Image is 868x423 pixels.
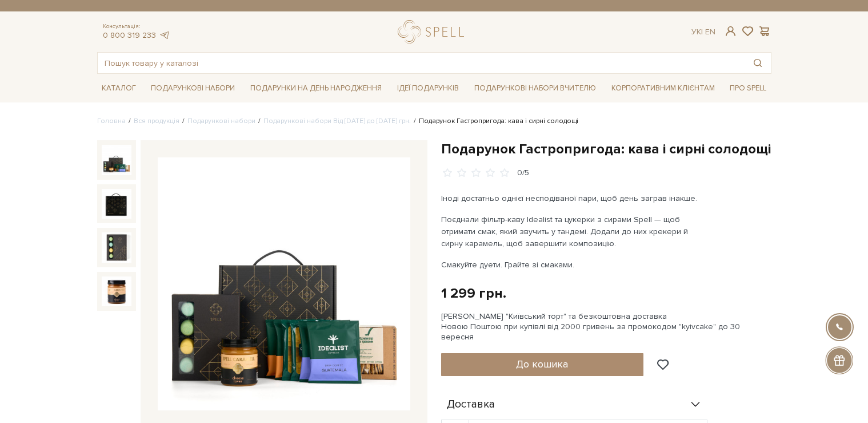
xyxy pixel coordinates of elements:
img: Подарунок Гастропригода: кава і сирні солодощі [102,276,131,306]
div: [PERSON_NAME] "Київський торт" та безкоштовна доставка Новою Поштою при купівлі від 2000 гривень ... [441,311,771,343]
a: Головна [97,117,126,125]
a: Подарункові набори [187,117,255,125]
img: Подарунок Гастропригода: кава і сирні солодощі [158,157,410,410]
p: Смакуйте дуети. Грайте зі смаками. [441,259,709,271]
a: Про Spell [725,80,771,97]
a: Подарункові набори Вчителю [470,78,601,98]
li: Подарунок Гастропригода: кава і сирні солодощі [411,116,578,126]
a: logo [398,20,469,44]
img: Подарунок Гастропригода: кава і сирні солодощі [102,145,131,175]
a: En [705,27,715,37]
button: До кошика [441,353,644,376]
a: 0 800 319 233 [103,30,156,40]
img: Подарунок Гастропригода: кава і сирні солодощі [102,232,131,262]
a: Каталог [97,80,141,97]
div: 1 299 грн. [441,284,506,302]
div: Ук [691,27,715,37]
span: Доставка [447,400,495,410]
a: Корпоративним клієнтам [607,80,719,97]
a: telegram [159,30,170,40]
div: 0/5 [517,168,529,179]
button: Пошук товару у каталозі [745,53,771,73]
span: До кошика [516,358,568,370]
a: Ідеї подарунків [393,80,463,97]
span: Консультація: [103,23,170,30]
h1: Подарунок Гастропригода: кава і сирні солодощі [441,140,771,158]
p: Поєднали фільтр-каву Idealist та цукерки з сирами Spell — щоб отримати смак, який звучить у танде... [441,214,709,250]
a: Вся продукція [134,117,179,125]
a: Подарункові набори [146,80,239,97]
img: Подарунок Гастропригода: кава і сирні солодощі [102,189,131,219]
input: Пошук товару у каталозі [98,53,745,73]
p: Іноді достатньо однієї несподіваної пари, щоб день заграв інакше. [441,192,709,204]
span: | [701,27,703,37]
a: Подарункові набори Від [DATE] до [DATE] грн. [263,117,411,125]
a: Подарунки на День народження [246,80,386,97]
